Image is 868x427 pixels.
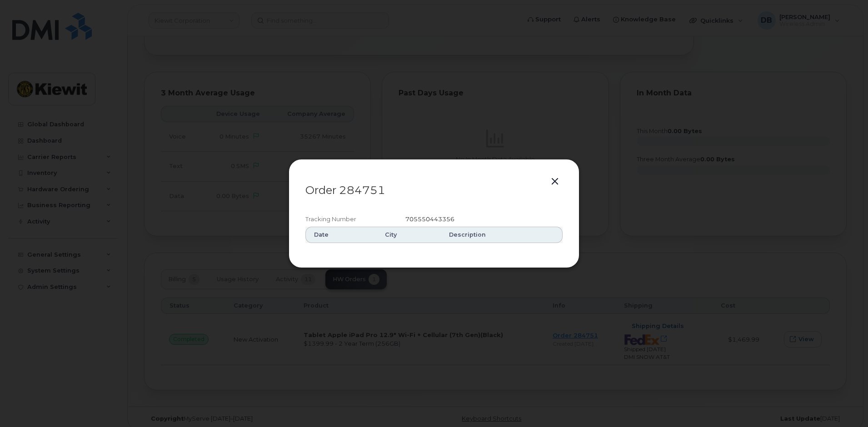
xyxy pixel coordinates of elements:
[377,227,441,243] th: City
[305,215,405,225] div: Tracking Number
[405,215,454,223] span: 705550443356
[454,215,462,223] a: Open shipping details in new tab
[828,387,861,420] iframe: Messenger Launcher
[441,227,563,243] th: Description
[305,185,563,196] p: Order 284751
[305,227,377,243] th: Date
